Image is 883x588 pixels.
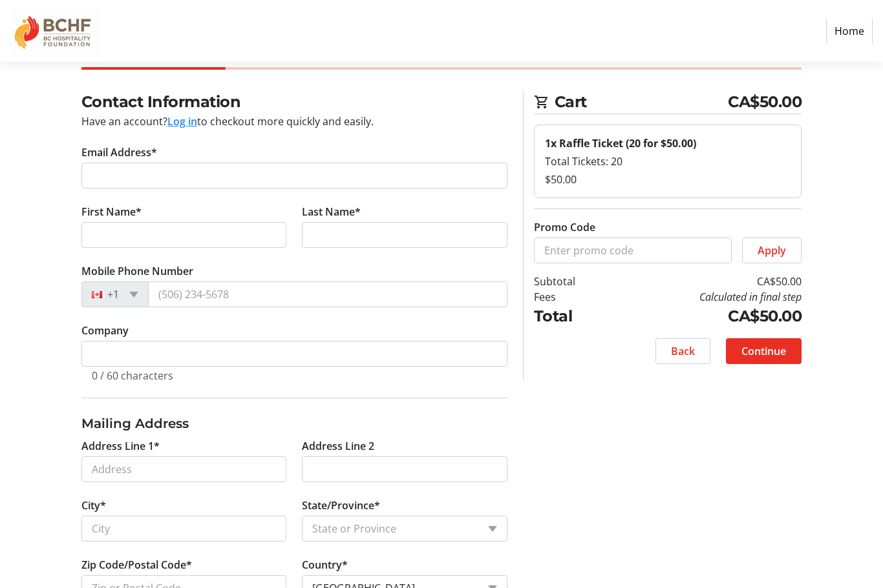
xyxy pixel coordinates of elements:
[81,323,129,338] label: Company
[671,343,695,359] span: Back
[758,243,786,258] span: Apply
[81,456,287,482] input: Address
[81,204,142,219] label: First Name*
[81,516,287,542] input: City
[611,289,802,305] td: Calculated in final step
[534,238,732,263] input: Enter promo code
[81,145,157,160] label: Email Address*
[545,154,791,169] div: Total Tickets: 20
[302,557,348,573] label: Country*
[10,5,102,57] img: BC Hospitality Foundation's Logo
[611,274,802,289] td: CA$50.00
[81,557,192,573] label: Zip Code/Postal Code*
[726,338,802,364] button: Continue
[81,414,507,433] h3: Mailing Address
[302,438,374,454] label: Address Line 2
[534,219,595,235] label: Promo Code
[81,438,160,454] label: Address Line 1*
[81,114,507,129] div: Have an account? to checkout more quickly and easily.
[728,90,802,114] span: CA$50.00
[545,172,791,187] div: $50.00
[167,114,197,129] button: Log in
[742,238,802,263] button: Apply
[302,498,380,513] label: State/Province*
[741,343,786,359] span: Continue
[92,369,173,383] tr-character-limit: 0 / 60 characters
[655,338,710,364] button: Back
[534,289,611,305] td: Fees
[611,305,802,328] td: CA$50.00
[302,204,361,219] label: Last Name*
[81,90,507,114] h2: Contact Information
[81,498,106,513] label: City*
[81,263,193,279] label: Mobile Phone Number
[148,281,507,307] input: (506) 234-5678
[534,274,611,289] td: Subtotal
[826,19,873,43] a: Home
[555,90,728,114] span: Cart
[545,136,696,150] strong: 1x Raffle Ticket (20 for $50.00)
[534,305,611,328] td: Total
